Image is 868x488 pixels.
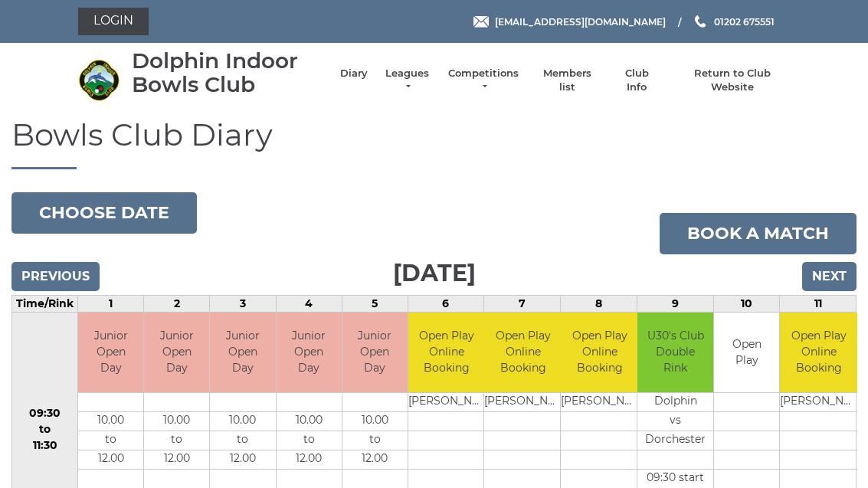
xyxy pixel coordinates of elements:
td: Open Play Online Booking [484,313,562,393]
img: Phone us [695,15,706,28]
td: Time/Rink [12,295,78,312]
span: 01202 675551 [714,15,775,27]
td: [PERSON_NAME] [484,393,562,412]
a: Login [78,8,149,35]
td: 12.00 [78,450,143,470]
td: 12.00 [210,450,275,470]
td: to [78,431,143,450]
td: [PERSON_NAME] [408,393,486,412]
td: Open Play Online Booking [408,313,486,393]
td: 12.00 [144,450,209,470]
td: 10.00 [78,412,143,431]
td: U30's Club Double Rink [637,313,713,393]
td: to [342,431,408,450]
td: [PERSON_NAME] [561,393,638,412]
td: Junior Open Day [210,313,275,393]
td: 11 [780,295,857,312]
td: 10.00 [277,412,342,431]
td: 10.00 [210,412,275,431]
a: Book a match [660,213,857,254]
td: 9 [637,295,714,312]
a: Club Info [614,67,659,94]
a: Leagues [383,67,431,94]
a: Members list [536,67,599,94]
td: 7 [484,295,561,312]
a: Phone us 01202 675551 [693,15,775,29]
td: Junior Open Day [78,313,143,393]
img: Dolphin Indoor Bowls Club [78,59,120,101]
td: 5 [342,295,408,312]
td: [PERSON_NAME] [780,393,857,412]
button: Choose date [11,192,197,234]
td: to [144,431,209,450]
td: to [277,431,342,450]
td: Open Play Online Booking [780,313,857,393]
img: Email [473,16,489,28]
td: 10.00 [144,412,209,431]
a: Email [EMAIL_ADDRESS][DOMAIN_NAME] [473,15,666,29]
td: Open Play [714,313,779,393]
td: 12.00 [342,450,408,470]
td: 1 [78,295,144,312]
td: Junior Open Day [144,313,209,393]
h1: Bowls Club Diary [11,118,857,169]
td: vs [637,412,713,431]
input: Next [802,262,857,291]
td: 10.00 [342,412,408,431]
span: [EMAIL_ADDRESS][DOMAIN_NAME] [495,15,666,27]
td: Dolphin [637,393,713,412]
td: 4 [276,295,342,312]
a: Diary [340,67,368,80]
td: Dorchester [637,431,713,450]
td: Junior Open Day [277,313,342,393]
td: 12.00 [277,450,342,470]
td: 8 [561,295,637,312]
td: 2 [144,295,210,312]
td: Open Play Online Booking [561,313,638,393]
td: 10 [714,295,780,312]
div: Dolphin Indoor Bowls Club [132,49,325,97]
td: 3 [210,295,276,312]
td: Junior Open Day [342,313,408,393]
a: Return to Club Website [674,67,790,94]
td: to [210,431,275,450]
td: 6 [408,295,484,312]
input: Previous [11,262,100,291]
a: Competitions [447,67,520,94]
